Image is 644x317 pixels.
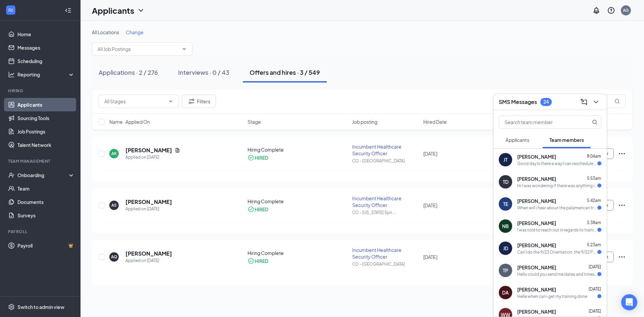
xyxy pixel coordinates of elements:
[248,250,348,256] div: Hiring Complete
[255,206,268,213] div: HIRED
[589,309,601,314] span: [DATE]
[248,198,348,205] div: Hiring Complete
[182,95,216,108] button: Filter Filters
[98,45,179,53] input: All Job Postings
[517,220,556,226] span: [PERSON_NAME]
[352,195,419,208] div: Incumbent Healthcare Security Officer
[549,137,584,143] span: Team members
[517,153,556,160] span: [PERSON_NAME]
[92,5,134,16] h1: Applicants
[589,264,601,269] span: [DATE]
[250,68,320,76] div: Offers and hires · 3 / 549
[125,257,172,264] div: Applied on [DATE]
[352,261,419,267] div: CO - [GEOGRAPHIC_DATA]
[502,223,509,229] div: NB
[17,239,75,252] a: PayrollCrown
[592,119,597,125] svg: MagnifyingGlass
[423,118,447,125] span: Hired Date
[352,118,377,125] span: Job posting
[178,68,229,76] div: Interviews · 0 / 43
[17,172,69,178] div: Onboarding
[423,202,437,208] span: [DATE]
[352,210,419,215] div: CO - [US_STATE] Spri ...
[499,98,537,106] h3: SMS Messages
[125,198,172,206] h5: [PERSON_NAME]
[543,99,549,105] div: 24
[517,227,597,233] div: I was told to reach out in regards to training because I have not heard anything yet. My supervis...
[255,154,268,161] div: HIRED
[621,294,637,310] div: Open Intercom Messenger
[8,229,73,234] div: Payroll
[65,7,71,14] svg: Collapse
[517,271,597,277] div: Hello could you send me dates and times for training ?
[618,201,626,209] svg: Ellipses
[517,242,556,249] span: [PERSON_NAME]
[589,286,601,292] span: [DATE]
[517,249,597,255] div: Can I do the 9/23 Orientation, the 9/22 PSS, the 9/24 TASER, and the 9/23 Supervisor training?
[517,161,597,166] div: Good day Is there a way I can reschedule BTS Orientation for next week please and thank you I won...
[125,154,180,161] div: Applied on [DATE]
[503,201,508,207] div: TE
[17,111,75,125] a: Sourcing Tools
[17,209,75,222] a: Surveys
[17,182,75,195] a: Team
[104,98,165,105] input: All Stages
[187,97,196,105] svg: Filter
[517,175,556,182] span: [PERSON_NAME]
[607,6,615,14] svg: QuestionInfo
[503,156,507,163] div: JT
[248,258,254,264] svg: CheckmarkCircle
[17,28,75,41] a: Home
[618,150,626,158] svg: Ellipses
[92,29,119,35] span: All Locations
[502,289,509,296] div: DA
[17,71,75,78] div: Reporting
[175,148,180,153] svg: Document
[503,267,508,274] div: TP
[587,198,601,203] span: 5:42am
[517,205,597,211] div: When will i hear about the palamerican training? I keep hearing a few other guards have gotten cl...
[499,116,579,128] input: Search team member
[8,71,15,78] svg: Analysis
[181,46,187,52] svg: ChevronDown
[579,97,589,107] button: ComposeMessage
[352,143,419,157] div: Incumbent Healthcare Security Officer
[125,147,172,154] h5: [PERSON_NAME]
[587,176,601,181] span: 5:53am
[248,146,348,153] div: Hiring Complete
[8,158,73,164] div: Team Management
[618,253,626,261] svg: Ellipses
[7,7,14,13] svg: WorkstreamLogo
[517,294,587,299] div: Helle when can i get my training done
[587,220,601,225] span: 5:38am
[111,202,117,208] div: AS
[126,29,144,35] span: Change
[423,151,437,157] span: [DATE]
[517,308,556,315] span: [PERSON_NAME]
[125,250,172,257] h5: [PERSON_NAME]
[111,254,117,260] div: AQ
[580,98,588,106] svg: ComposeMessage
[17,195,75,209] a: Documents
[8,172,15,178] svg: UserCheck
[109,118,150,125] span: Name · Applied On
[517,183,597,189] div: Hi I was wondering if there was anything i should do for pal American
[591,97,601,107] button: ChevronDown
[17,125,75,138] a: Job Postings
[623,7,629,13] div: AG
[352,247,419,260] div: Incumbent Healthcare Security Officer
[17,138,75,152] a: Talent Network
[592,98,600,106] svg: ChevronDown
[255,258,268,264] div: HIRED
[248,118,261,125] span: Stage
[505,137,529,143] span: Applicants
[587,242,601,247] span: 5:23am
[17,304,64,310] div: Switch to admin view
[503,178,508,185] div: TD
[111,151,117,156] div: AK
[8,304,15,310] svg: Settings
[517,264,556,271] span: [PERSON_NAME]
[517,286,556,293] span: [PERSON_NAME]
[423,254,437,260] span: [DATE]
[248,206,254,213] svg: CheckmarkCircle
